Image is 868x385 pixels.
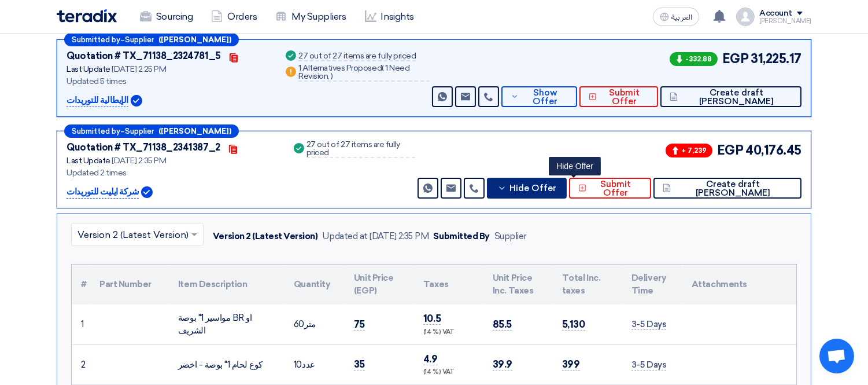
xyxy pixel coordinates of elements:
[493,358,512,371] span: 39.9
[158,36,231,43] b: ([PERSON_NAME])
[600,89,649,106] span: Submit Offer
[354,318,365,331] span: 75
[653,178,801,199] button: Create draft [PERSON_NAME]
[213,230,318,243] div: Version 2 (Latest Version)
[493,318,512,331] span: 85.5
[67,185,139,199] p: شركة ايليت للتوريدات
[562,318,585,331] span: 5,130
[331,71,333,81] span: )
[631,360,666,371] span: 3-5 Days
[67,94,128,108] p: الإيطالية للتوريدات
[569,178,651,199] button: Submit Offer
[57,9,117,23] img: Teradix logo
[423,353,438,365] span: 4.9
[72,305,90,345] td: 1
[509,184,556,193] span: Hide Offer
[285,344,345,384] td: عدد
[589,180,641,197] span: Submit Offer
[67,64,110,74] span: Last Update
[158,127,231,135] b: ([PERSON_NAME])
[67,167,278,179] div: Updated 2 times
[72,36,120,43] span: Submitted by
[414,265,483,305] th: Taxes
[487,178,566,199] button: Hide Offer
[553,265,622,305] th: Total Inc. taxes
[666,144,712,157] span: + 7,239
[72,127,120,135] span: Submitted by
[67,49,221,63] div: Quotation # TX_71138_2324781_5
[483,265,553,305] th: Unit Price Inc. Taxes
[294,319,304,329] span: 60
[759,18,811,24] div: [PERSON_NAME]
[64,33,239,46] div: –
[202,4,266,30] a: Orders
[298,52,416,61] div: 27 out of 27 items are fully priced
[722,49,749,68] span: EGP
[306,141,415,158] div: 27 out of 27 items are fully priced
[67,75,269,87] div: Updated 5 times
[671,13,692,21] span: العربية
[354,358,365,371] span: 35
[67,141,220,155] div: Quotation # TX_71138_2341387_2
[178,358,275,372] div: كوع لحام 1" بوصة - اخضر
[294,360,302,370] span: 10
[745,141,801,160] span: 40,176.45
[382,63,384,73] span: (
[67,156,110,166] span: Last Update
[434,230,490,243] div: Submitted By
[717,141,744,160] span: EGP
[660,86,801,107] button: Create draft [PERSON_NAME]
[736,8,755,26] img: profile_test.png
[141,186,153,198] img: Verified Account
[298,64,429,82] div: 1 Alternatives Proposed
[751,49,801,68] span: 31,225.17
[682,265,796,305] th: Attachments
[178,311,275,338] div: مواسير 1" بوصة BR او الشريف
[423,313,441,325] span: 10.5
[356,4,423,30] a: Insights
[819,339,854,373] a: Open chat
[423,368,474,377] div: (14 %) VAT
[681,89,792,106] span: Create draft [PERSON_NAME]
[345,265,414,305] th: Unit Price (EGP)
[72,265,90,305] th: #
[125,127,154,135] span: Supplier
[622,265,682,305] th: Delivery Time
[494,230,527,243] div: Supplier
[266,4,355,30] a: My Suppliers
[549,157,601,175] div: Hide Offer
[653,8,699,26] button: العربية
[112,156,166,166] span: [DATE] 2:35 PM
[125,36,154,43] span: Supplier
[169,265,285,305] th: Item Description
[674,180,792,197] span: Create draft [PERSON_NAME]
[501,86,578,107] button: Show Offer
[90,265,169,305] th: Part Number
[759,9,792,19] div: Account
[631,319,666,330] span: 3-5 Days
[562,358,580,371] span: 399
[285,305,345,345] td: متر
[670,52,718,66] span: -332.88
[131,4,202,30] a: Sourcing
[522,89,568,106] span: Show Offer
[131,95,142,107] img: Verified Account
[72,344,90,384] td: 2
[112,64,166,74] span: [DATE] 2:25 PM
[285,265,345,305] th: Quantity
[298,63,409,81] span: 1 Need Revision,
[423,328,474,338] div: (14 %) VAT
[579,86,658,107] button: Submit Offer
[64,124,239,138] div: –
[323,230,429,243] div: Updated at [DATE] 2:35 PM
